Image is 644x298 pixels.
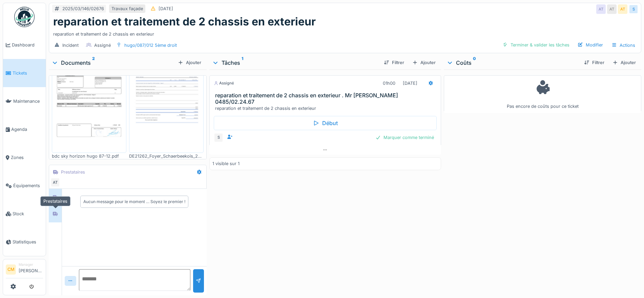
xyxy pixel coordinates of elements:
div: Prestataires [61,169,85,175]
span: Zones [11,154,43,161]
div: [DATE] [403,80,417,86]
div: 1 visible sur 1 [212,160,240,167]
div: DE21262_Foyer_Schaerbeekois_230225.pdf [129,153,204,159]
div: Ajouter [410,58,438,67]
div: Début [214,116,437,130]
div: reparation et traitement de 2 chassis en exterieur [215,105,438,112]
div: Actions [608,40,638,50]
div: hugo/087/012 5ème droit [124,42,177,48]
div: 2025/03/146/02676 [62,5,104,12]
div: Coûts [446,59,579,67]
div: Assigné [94,42,111,48]
div: Prestataires [40,196,70,206]
a: CM Manager[PERSON_NAME] [6,262,43,278]
div: Filtrer [581,58,607,67]
div: AT [618,4,627,14]
div: Aucun message pour le moment … Soyez le premier ! [83,199,185,205]
span: Stock [13,211,43,217]
span: Statistiques [13,239,43,245]
span: Agenda [11,126,43,133]
div: Terminer & valider les tâches [500,40,572,49]
a: Tickets [3,59,46,87]
a: Dashboard [3,31,46,59]
div: S [629,4,638,14]
span: Dashboard [12,42,43,48]
div: bdc sky horizon hugo 87-12.pdf [52,153,126,159]
img: Badge_color-CXgf-gQk.svg [14,7,35,27]
div: Documents [51,59,175,67]
sup: 2 [92,59,95,67]
sup: 0 [473,59,476,67]
div: AT [596,4,606,14]
a: Équipements [3,172,46,200]
div: 01h00 [383,80,395,86]
a: Maintenance [3,87,46,115]
div: Marquer comme terminé [373,133,437,142]
a: Statistiques [3,228,46,256]
span: Tickets [13,70,43,76]
div: Ajouter [610,58,639,67]
div: Assigné [214,80,234,86]
div: Pas encore de coûts pour ce ticket [448,78,637,110]
li: CM [6,264,16,275]
a: Stock [3,200,46,228]
div: Modifier [575,40,606,49]
div: Manager [19,262,43,267]
div: [DATE] [159,5,173,12]
div: Filtrer [381,58,407,67]
h3: reparation et traitement de 2 chassis en exterieur . Mr [PERSON_NAME] 0485/02.24.67 [215,92,438,105]
a: Agenda [3,115,46,143]
div: Tâches [212,59,378,67]
a: Zones [3,143,46,172]
div: S [214,133,223,142]
div: Travaux façade [111,5,143,12]
div: Incident [62,42,79,48]
div: Ajouter [175,58,204,67]
div: AT [50,178,60,187]
div: reparation et traitement de 2 chassis en exterieur [53,28,637,37]
sup: 1 [242,59,243,67]
div: AT [607,4,617,14]
h1: reparation et traitement de 2 chassis en exterieur [53,15,316,28]
li: [PERSON_NAME] [19,262,43,277]
img: r4b49w6rktbjqi4vd7dtngztbs68 [54,51,125,151]
span: Maintenance [13,98,43,104]
span: Équipements [13,182,43,189]
img: fz4hrt0v39hqly0jw2ry9yfkjwvl [131,51,202,151]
